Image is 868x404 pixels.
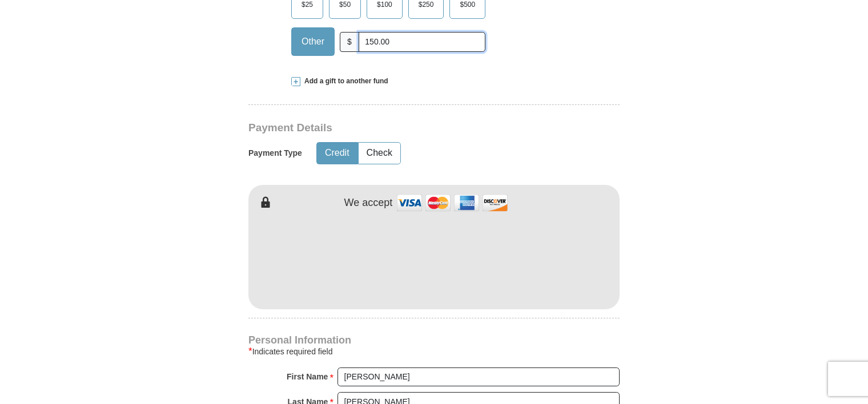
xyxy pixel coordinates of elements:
[248,345,620,358] div: Indicates required field
[317,143,357,164] button: Credit
[300,76,388,86] span: Add a gift to another fund
[395,191,509,215] img: credit cards accepted
[359,143,400,164] button: Check
[248,148,302,158] h5: Payment Type
[296,33,330,50] span: Other
[344,197,393,209] h4: We accept
[359,32,485,52] input: Other Amount
[340,32,359,52] span: $
[248,122,540,135] h3: Payment Details
[248,336,620,345] h4: Personal Information
[287,369,328,385] strong: First Name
